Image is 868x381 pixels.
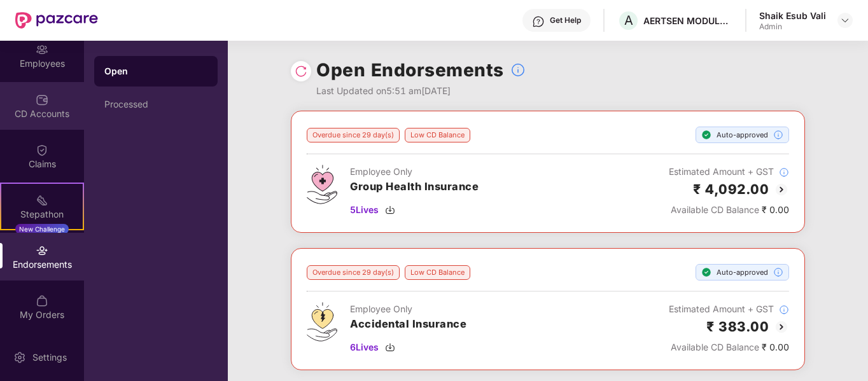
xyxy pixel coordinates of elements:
[13,351,26,364] img: svg+xml;base64,PHN2ZyBpZD0iU2V0dGluZy0yMHgyMCIgeG1sbnM9Imh0dHA6Ly93d3cudzMub3JnLzIwMDAvc3ZnIiB3aW...
[643,15,732,27] div: AERTSEN MODULARS PRIVATE LIMITED
[350,179,479,195] h3: Group Health Insurance
[350,302,466,316] div: Employee Only
[696,127,789,143] div: Auto-approved
[669,165,789,179] div: Estimated Amount + GST
[350,165,479,179] div: Employee Only
[624,13,633,28] span: A
[104,99,207,109] div: Processed
[104,65,207,78] div: Open
[29,351,71,364] div: Settings
[405,128,470,142] div: Low CD Balance
[774,182,789,197] img: svg+xml;base64,PHN2ZyBpZD0iQmFjay0yMHgyMCIgeG1sbnM9Imh0dHA6Ly93d3cudzMub3JnLzIwMDAvc3ZnIiB3aWR0aD...
[307,302,337,342] img: svg+xml;base64,PHN2ZyB4bWxucz0iaHR0cDovL3d3dy53My5vcmcvMjAwMC9zdmciIHdpZHRoPSI0OS4zMjEiIGhlaWdodD...
[669,340,789,354] div: ₹ 0.00
[307,128,400,142] div: Overdue since 29 day(s)
[840,15,850,25] img: svg+xml;base64,PHN2ZyBpZD0iRHJvcGRvd24tMzJ4MzIiIHhtbG5zPSJodHRwOi8vd3d3LnczLm9yZy8yMDAwL3N2ZyIgd2...
[550,15,581,25] div: Get Help
[15,12,98,29] img: New Pazcare Logo
[385,205,395,215] img: svg+xml;base64,PHN2ZyBpZD0iRG93bmxvYWQtMzJ4MzIiIHhtbG5zPSJodHRwOi8vd3d3LnczLm9yZy8yMDAwL3N2ZyIgd2...
[405,265,470,280] div: Low CD Balance
[759,22,826,32] div: Admin
[759,10,826,22] div: Shaik Esub Vali
[295,65,307,78] img: svg+xml;base64,PHN2ZyBpZD0iUmVsb2FkLTMyeDMyIiB4bWxucz0iaHR0cDovL3d3dy53My5vcmcvMjAwMC9zdmciIHdpZH...
[773,267,783,277] img: svg+xml;base64,PHN2ZyBpZD0iSW5mb18tXzMyeDMyIiBkYXRhLW5hbWU9IkluZm8gLSAzMngzMiIgeG1sbnM9Imh0dHA6Ly...
[307,265,400,280] div: Overdue since 29 day(s)
[350,316,466,333] h3: Accidental Insurance
[36,244,48,257] img: svg+xml;base64,PHN2ZyBpZD0iRW5kb3JzZW1lbnRzIiB4bWxucz0iaHR0cDovL3d3dy53My5vcmcvMjAwMC9zdmciIHdpZH...
[36,294,48,307] img: svg+xml;base64,PHN2ZyBpZD0iTXlfT3JkZXJzIiBkYXRhLW5hbWU9Ik15IE9yZGVycyIgeG1sbnM9Imh0dHA6Ly93d3cudz...
[36,43,48,56] img: svg+xml;base64,PHN2ZyBpZD0iRW1wbG95ZWVzIiB4bWxucz0iaHR0cDovL3d3dy53My5vcmcvMjAwMC9zdmciIHdpZHRoPS...
[671,204,759,215] span: Available CD Balance
[15,224,69,234] div: New Challenge
[669,302,789,316] div: Estimated Amount + GST
[671,342,759,352] span: Available CD Balance
[773,130,783,140] img: svg+xml;base64,PHN2ZyBpZD0iSW5mb18tXzMyeDMyIiBkYXRhLW5hbWU9IkluZm8gLSAzMngzMiIgeG1sbnM9Imh0dHA6Ly...
[510,62,526,78] img: svg+xml;base64,PHN2ZyBpZD0iSW5mb18tXzMyeDMyIiBkYXRhLW5hbWU9IkluZm8gLSAzMngzMiIgeG1sbnM9Imh0dHA6Ly...
[701,130,711,140] img: svg+xml;base64,PHN2ZyBpZD0iU3RlcC1Eb25lLTE2eDE2IiB4bWxucz0iaHR0cDovL3d3dy53My5vcmcvMjAwMC9zdmciIH...
[779,305,789,315] img: svg+xml;base64,PHN2ZyBpZD0iSW5mb18tXzMyeDMyIiBkYXRhLW5hbWU9IkluZm8gLSAzMngzMiIgeG1sbnM9Imh0dHA6Ly...
[669,203,789,217] div: ₹ 0.00
[36,194,48,207] img: svg+xml;base64,PHN2ZyB4bWxucz0iaHR0cDovL3d3dy53My5vcmcvMjAwMC9zdmciIHdpZHRoPSIyMSIgaGVpZ2h0PSIyMC...
[36,144,48,156] img: svg+xml;base64,PHN2ZyBpZD0iQ2xhaW0iIHhtbG5zPSJodHRwOi8vd3d3LnczLm9yZy8yMDAwL3N2ZyIgd2lkdGg9IjIwIi...
[779,167,789,177] img: svg+xml;base64,PHN2ZyBpZD0iSW5mb18tXzMyeDMyIiBkYXRhLW5hbWU9IkluZm8gLSAzMngzMiIgeG1sbnM9Imh0dHA6Ly...
[774,319,789,335] img: svg+xml;base64,PHN2ZyBpZD0iQmFjay0yMHgyMCIgeG1sbnM9Imh0dHA6Ly93d3cudzMub3JnLzIwMDAvc3ZnIiB3aWR0aD...
[350,340,379,354] span: 6 Lives
[693,179,769,200] h2: ₹ 4,092.00
[307,165,337,204] img: svg+xml;base64,PHN2ZyB4bWxucz0iaHR0cDovL3d3dy53My5vcmcvMjAwMC9zdmciIHdpZHRoPSI0Ny43MTQiIGhlaWdodD...
[385,342,395,352] img: svg+xml;base64,PHN2ZyBpZD0iRG93bmxvYWQtMzJ4MzIiIHhtbG5zPSJodHRwOi8vd3d3LnczLm9yZy8yMDAwL3N2ZyIgd2...
[36,94,48,106] img: svg+xml;base64,PHN2ZyBpZD0iQ0RfQWNjb3VudHMiIGRhdGEtbmFtZT0iQ0QgQWNjb3VudHMiIHhtbG5zPSJodHRwOi8vd3...
[696,264,789,281] div: Auto-approved
[1,208,83,221] div: Stepathon
[350,203,379,217] span: 5 Lives
[532,15,545,28] img: svg+xml;base64,PHN2ZyBpZD0iSGVscC0zMngzMiIgeG1sbnM9Imh0dHA6Ly93d3cudzMub3JnLzIwMDAvc3ZnIiB3aWR0aD...
[316,84,526,98] div: Last Updated on 5:51 am[DATE]
[701,267,711,277] img: svg+xml;base64,PHN2ZyBpZD0iU3RlcC1Eb25lLTE2eDE2IiB4bWxucz0iaHR0cDovL3d3dy53My5vcmcvMjAwMC9zdmciIH...
[316,56,504,84] h1: Open Endorsements
[706,316,769,337] h2: ₹ 383.00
